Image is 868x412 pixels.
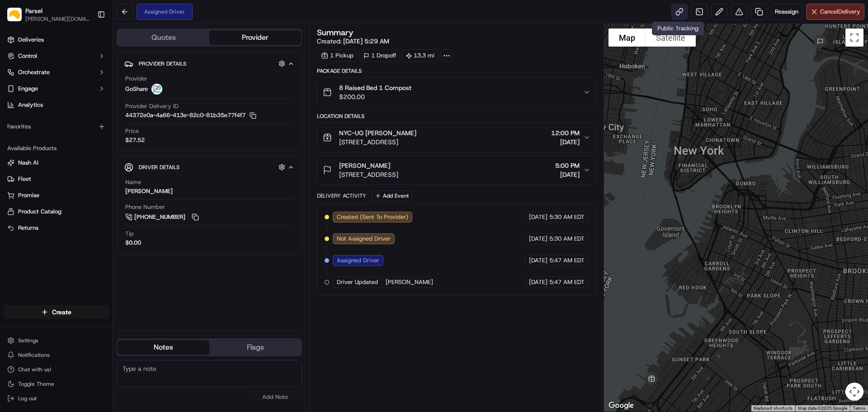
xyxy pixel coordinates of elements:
a: [PHONE_NUMBER] [125,212,200,222]
button: Promise [4,188,109,203]
button: Product Catalog [4,204,109,219]
span: GoShare [125,85,148,93]
button: CancelDelivery [806,4,864,20]
span: Promise [18,191,39,199]
button: Map camera controls [845,383,863,401]
div: Delivery Activity [317,192,366,199]
span: Create [52,308,71,317]
button: Returns [4,221,109,235]
span: Driver Updated [337,278,378,286]
img: Nash [9,9,27,27]
button: Driver Details [124,160,294,175]
a: Deliveries [4,33,109,47]
div: We're available if you need us! [41,95,124,103]
span: Toggle Theme [18,380,54,388]
button: Settings [4,334,109,347]
span: [STREET_ADDRESS] [339,137,416,147]
span: Knowledge Base [18,178,69,187]
span: API Documentation [85,178,145,187]
span: 5:00 PM [555,161,580,170]
span: Reassign [775,8,798,16]
span: Orchestrate [18,68,50,76]
span: 5:30 AM EDT [549,213,585,221]
button: NYC-UG [PERSON_NAME][STREET_ADDRESS]12:00 PM[DATE] [317,123,595,152]
div: Public Tracking [652,22,704,35]
span: 5:47 AM EDT [549,278,585,286]
a: Powered byPylon [64,199,109,207]
div: Location Details [317,113,596,120]
button: Show street map [609,28,646,47]
a: Fleet [7,175,105,183]
span: Cancel Delivery [820,8,860,16]
button: Notifications [4,349,109,361]
span: $27.52 [125,136,145,144]
div: Available Products [4,141,109,156]
button: Show satellite imagery [646,28,696,47]
span: [STREET_ADDRESS] [339,170,398,179]
div: Start new chat [41,86,148,95]
a: Analytics [4,98,109,112]
button: Quotes [118,30,209,45]
a: 💻API Documentation [73,174,149,190]
span: Chat with us! [18,366,51,373]
div: 1 Dropoff [359,49,400,62]
span: [DATE] [551,137,580,147]
span: [DATE] [529,213,547,221]
span: Tip [125,230,134,238]
span: Deliveries [18,36,44,44]
span: Driver Details [139,164,179,171]
div: $0.00 [125,239,141,247]
span: 5:47 AM EDT [549,256,585,265]
span: [DATE] [529,235,547,243]
img: Alex Weir [9,132,24,146]
button: Reassign [771,4,802,20]
button: [PERSON_NAME][STREET_ADDRESS]5:00 PM[DATE] [317,156,595,185]
span: Price [125,127,139,135]
span: Control [18,52,37,60]
button: Keyboard shortcuts [754,405,793,412]
img: 1736555255976-a54dd68f-1ca7-489b-9aae-adbdc363a1c4 [9,86,25,103]
span: [PERSON_NAME] [28,140,73,147]
span: 5:30 AM EDT [549,235,585,243]
span: Log out [18,395,37,402]
button: Toggle fullscreen view [845,28,863,47]
img: Google [606,400,636,412]
a: Promise [7,191,105,199]
span: Provider [125,75,147,83]
span: Phone Number [125,203,165,211]
span: [DATE] [555,170,580,179]
span: Provider Details [139,60,186,67]
button: Nash AI [4,156,109,170]
span: Created (Sent To Provider) [337,213,408,221]
div: 13.3 mi [402,49,439,62]
button: Toggle Theme [4,378,109,390]
div: 1 Pickup [317,49,358,62]
button: Add Event [372,190,412,201]
button: Start new chat [154,89,165,100]
button: Parsel [25,6,42,15]
button: Flags [209,340,301,355]
span: Name [125,178,141,186]
input: Got a question? Start typing here... [24,58,163,68]
button: Provider Details [124,56,294,71]
button: ParselParsel[PERSON_NAME][DOMAIN_NAME][EMAIL_ADDRESS][PERSON_NAME][DOMAIN_NAME] [4,4,94,25]
div: Package Details [317,67,596,75]
span: [PHONE_NUMBER] [134,213,185,221]
button: [PERSON_NAME][DOMAIN_NAME][EMAIL_ADDRESS][PERSON_NAME][DOMAIN_NAME] [25,15,90,23]
button: 8 Raised Bed 1 Compost$200.00 [317,78,595,107]
p: Welcome 👋 [9,36,165,51]
span: Pylon [90,200,109,207]
a: Terms (opens in new tab) [853,406,865,411]
span: Settings [18,337,38,344]
span: 12:00 PM [551,128,580,137]
a: Returns [7,224,105,232]
span: Product Catalog [18,208,61,216]
span: NYC-UG [PERSON_NAME] [339,128,416,137]
a: Nash AI [7,159,105,167]
span: [DATE] [80,140,99,147]
button: Engage [4,81,109,96]
span: $200.00 [339,92,411,101]
span: Analytics [18,101,43,109]
span: [DATE] 5:29 AM [343,37,389,45]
